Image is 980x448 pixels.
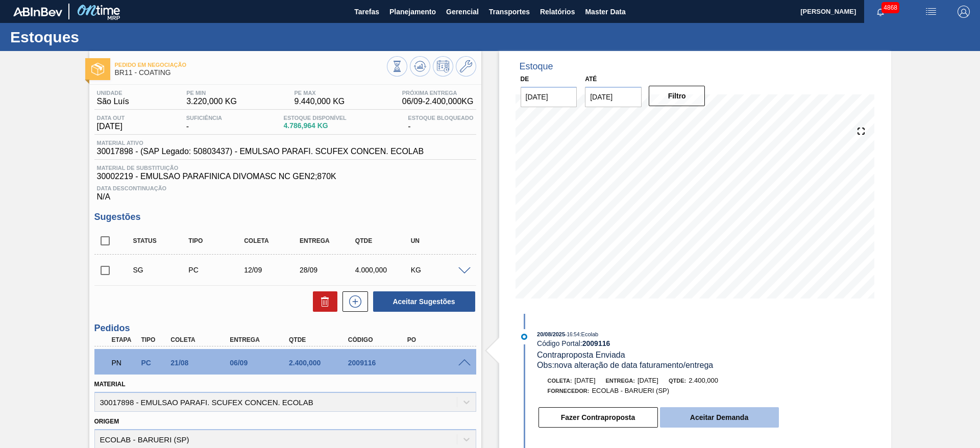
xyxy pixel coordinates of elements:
h3: Sugestões [94,212,476,222]
label: De [521,76,529,83]
label: Material [94,381,126,388]
span: 2.400,000 [689,377,718,384]
div: Pedido de Compra [186,266,248,274]
button: Filtro [649,86,705,106]
div: - [184,115,225,131]
span: - 16:54 [565,332,579,337]
div: Código [346,336,412,343]
span: 20/08/2025 [537,331,565,337]
span: Estoque Disponível [284,115,347,121]
span: PE MAX [294,90,345,96]
span: Fornecedor: [548,388,590,394]
span: Unidade [97,90,129,96]
span: Data Descontinuação [97,185,474,191]
span: Obs: nova alteração de data faturamento/entrega [537,361,713,369]
span: [DATE] [638,377,658,384]
div: 12/09/2025 [241,266,303,274]
div: PO [405,336,471,343]
div: Status [131,237,192,244]
span: Material ativo [97,140,424,146]
span: Transportes [489,6,530,18]
span: 06/09 - 2.400,000 KG [402,97,474,106]
h3: Pedidos [94,323,476,334]
div: UN [408,237,470,244]
div: Aceitar Sugestões [368,290,476,313]
span: 4868 [881,2,899,13]
span: Tarefas [354,6,379,18]
button: Aceitar Demanda [660,407,779,428]
div: 21/08/2025 [168,359,234,367]
input: dd/mm/yyyy [585,87,642,107]
span: Data out [97,115,125,121]
span: Estoque Bloqueado [408,115,473,121]
span: Pedido em Negociação [115,62,387,68]
button: Aceitar Sugestões [373,291,475,312]
div: Qtde [353,237,414,244]
span: [DATE] [575,377,596,384]
button: Visão Geral dos Estoques [387,56,407,77]
input: dd/mm/yyyy [521,87,577,107]
div: Tipo [138,336,169,343]
button: Programar Estoque [433,56,453,77]
img: atual [521,334,527,340]
div: Coleta [168,336,234,343]
div: Estoque [520,61,553,72]
span: : Ecolab [579,331,598,337]
button: Ir ao Master Data / Geral [456,56,476,77]
button: Atualizar Gráfico [410,56,430,77]
div: 4.000,000 [353,266,414,274]
span: BR11 - COATING [115,69,387,77]
div: - [405,115,476,131]
div: Excluir Sugestões [308,291,337,312]
div: 2.400,000 [286,359,353,367]
span: 9.440,000 KG [294,97,345,106]
div: Código Portal: [537,339,779,347]
div: 2009116 [346,359,412,367]
img: userActions [925,6,937,18]
div: Entrega [297,237,359,244]
button: Fazer Contraproposta [538,407,658,428]
span: ECOLAB - BARUERI (SP) [592,387,669,394]
div: Sugestão Criada [131,266,192,274]
div: 06/09/2025 [227,359,293,367]
span: Entrega: [606,378,635,384]
div: Tipo [186,237,248,244]
span: Material de Substituição [97,165,474,171]
span: Relatórios [540,6,575,18]
span: Qtde: [669,378,686,384]
span: 30017898 - (SAP Legado: 50803437) - EMULSAO PARAFI. SCUFEX CONCEN. ECOLAB [97,147,424,156]
div: Pedido em Negociação [109,352,140,374]
div: Nova sugestão [337,291,368,312]
span: Coleta: [548,378,572,384]
label: Até [585,76,597,83]
h1: Estoques [10,31,191,43]
span: Gerencial [446,6,479,18]
span: Próxima Entrega [402,90,474,96]
span: Suficiência [186,115,222,121]
span: 4.786,964 KG [284,122,347,130]
div: Coleta [241,237,303,244]
span: São Luís [97,97,129,106]
img: TNhmsLtSVTkK8tSr43FrP2fwEKptu5GPRR3wAAAABJRU5ErkJggg== [13,7,62,16]
span: PE MIN [186,90,237,96]
strong: 2009116 [582,339,610,347]
div: KG [408,266,470,274]
span: Contraproposta Enviada [537,351,625,359]
div: Qtde [286,336,353,343]
span: Master Data [585,6,625,18]
div: 28/09/2025 [297,266,359,274]
span: [DATE] [97,122,125,131]
img: Logout [958,6,970,18]
span: 30002219 - EMULSAO PARAFINICA DIVOMASC NC GEN2;870K [97,172,474,181]
div: Entrega [227,336,293,343]
span: 3.220,000 KG [186,97,237,106]
p: PN [112,359,137,367]
div: Etapa [109,336,140,343]
span: Planejamento [389,6,436,18]
div: N/A [94,181,476,202]
label: Origem [94,418,119,425]
div: Pedido de Compra [138,359,169,367]
button: Notificações [864,5,897,19]
img: Ícone [91,63,104,76]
